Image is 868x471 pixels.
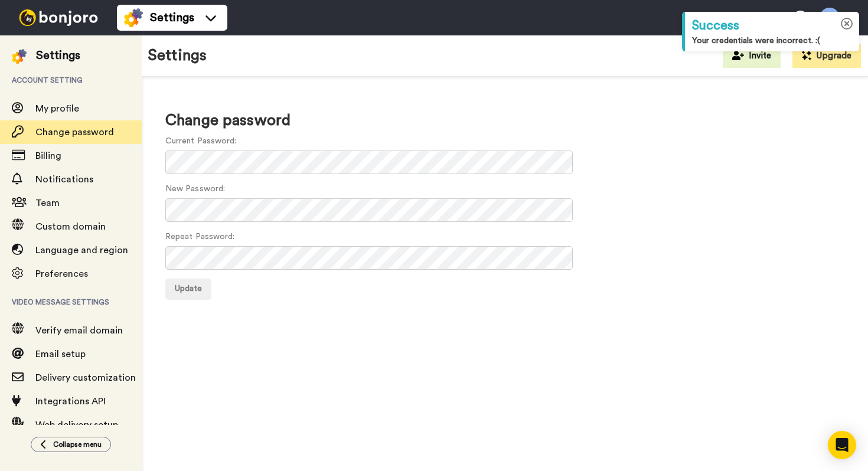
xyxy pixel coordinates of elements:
button: Update [165,279,211,300]
button: Collapse menu [31,437,111,452]
div: Success [692,17,852,35]
label: Repeat Password: [165,231,234,243]
span: Email setup [35,349,86,359]
span: My profile [35,104,79,113]
img: settings-colored.svg [124,8,143,27]
div: Settings [36,47,80,64]
label: New Password: [165,183,225,195]
span: Settings [150,9,194,26]
img: bj-logo-header-white.svg [14,9,103,26]
span: Team [35,198,60,208]
div: Your credentials were incorrect. :( [692,35,852,47]
span: Language and region [35,246,128,255]
h1: Change password [165,112,844,129]
label: Current Password: [165,135,236,148]
span: Update [175,284,202,293]
img: settings-colored.svg [12,49,27,64]
span: Delivery customization [35,373,136,382]
h1: Settings [148,47,207,64]
span: Notifications [35,175,93,184]
span: Collapse menu [53,440,102,449]
button: Upgrade [792,44,861,68]
div: Open Intercom Messenger [828,431,856,459]
span: Billing [35,151,61,161]
button: Invite [723,44,781,68]
span: Preferences [35,269,88,279]
span: Custom domain [35,222,106,231]
span: Change password [35,127,114,137]
span: Integrations API [35,397,106,406]
span: Web delivery setup [35,420,118,430]
span: Verify email domain [35,326,123,335]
